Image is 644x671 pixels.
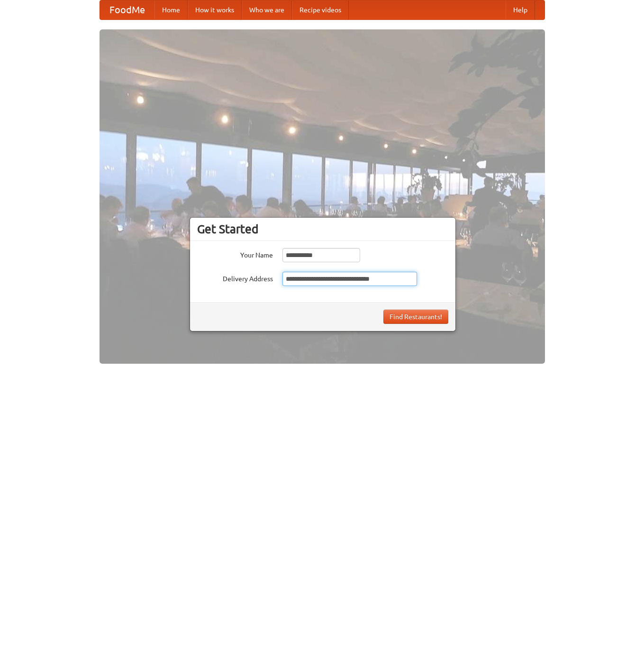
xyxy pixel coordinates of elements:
h3: Get Started [197,222,448,236]
a: How it works [188,0,242,19]
a: Help [506,0,535,19]
label: Your Name [197,248,273,260]
a: FoodMe [100,0,154,19]
button: Find Restaurants! [383,310,448,324]
a: Home [154,0,188,19]
a: Who we are [242,0,292,19]
label: Delivery Address [197,272,273,284]
a: Recipe videos [292,0,349,19]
